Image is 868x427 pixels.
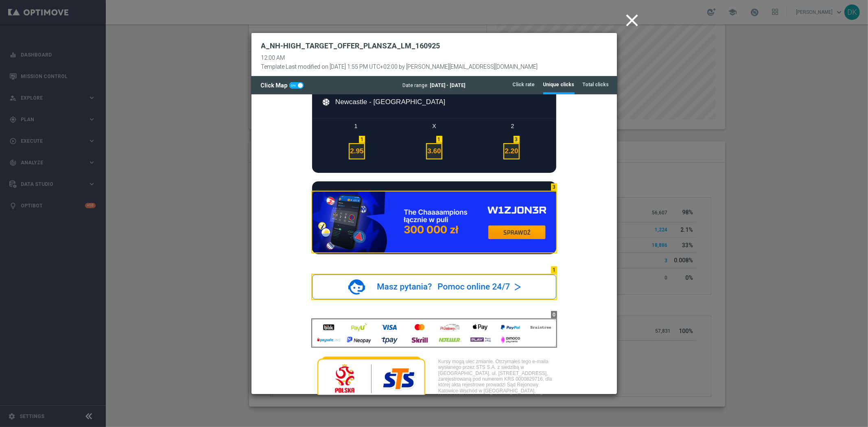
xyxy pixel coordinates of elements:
[261,41,440,51] h2: A_NH-HIGH_TARGET_OFFER_PLANSZA_LM_160925
[98,50,112,65] a: 2.95
[253,50,267,65] a: 2.20
[61,87,61,87] img: pixel.png
[260,29,263,35] span: 2
[430,83,466,88] span: [DATE] - [DATE]
[103,29,106,35] span: 1
[176,53,189,61] strong: 3.60
[621,8,646,33] button: close
[403,83,429,88] span: Date range:
[513,81,535,88] tab-header: Click rate
[543,81,575,88] tab-header: Unique clicks
[98,53,112,61] strong: 2.95
[261,61,538,70] div: Template Last modified on [DATE] 1:55 PM UTC+02:00 by [PERSON_NAME][EMAIL_ADDRESS][DOMAIN_NAME]
[253,53,267,61] strong: 2.20
[181,29,184,35] span: X
[622,10,643,30] i: close
[261,82,289,89] span: Click Map
[175,50,190,65] a: 3.60
[583,81,609,88] tab-header: Total clicks
[261,54,538,61] div: 12:00 AM
[84,2,194,15] td: Newcastle - [GEOGRAPHIC_DATA]
[187,265,301,318] p: Kursy mogą ulec zmianie. Otrzymałeś tego e-maila wysłanego przez STS S.A. z siedzibą w [GEOGRAPHI...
